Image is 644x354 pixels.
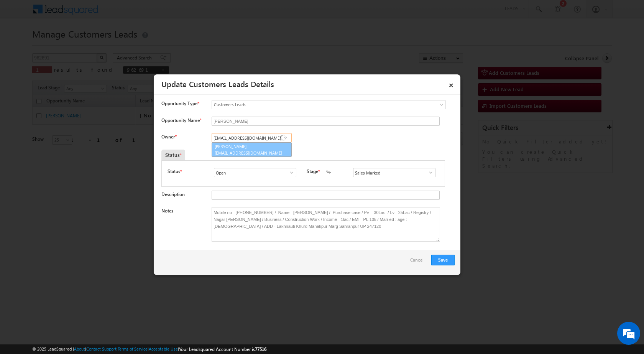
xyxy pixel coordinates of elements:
[410,255,427,269] a: Cancel
[118,346,148,351] a: Terms of Service
[161,191,185,197] label: Description
[161,134,176,140] label: Owner
[74,346,85,351] a: About
[307,168,318,175] label: Stage
[212,101,414,108] span: Customers Leads
[179,346,266,352] span: Your Leadsquared Account Number is
[212,142,292,157] a: [PERSON_NAME]
[285,169,294,176] a: Show All Items
[215,150,284,156] span: [EMAIL_ADDRESS][DOMAIN_NAME]
[161,100,197,107] span: Opportunity Type
[10,71,140,230] textarea: Type your message and hit 'Enter'
[40,40,129,50] div: Chat with us now
[212,100,446,109] a: Customers Leads
[424,169,434,176] a: Show All Items
[255,346,266,352] span: 77516
[86,346,117,351] a: Contact Support
[212,133,292,142] input: Type to Search
[149,346,178,351] a: Acceptable Use
[431,255,455,265] button: Save
[104,236,139,247] em: Start Chat
[281,134,290,142] a: Show All Items
[161,208,173,214] label: Notes
[168,168,180,175] label: Status
[161,150,185,160] div: Status
[161,78,274,89] a: Update Customers Leads Details
[353,168,435,177] input: Type to Search
[445,77,458,91] a: ×
[32,346,266,353] span: © 2025 LeadSquared | | | | |
[13,40,32,50] img: d_60004797649_company_0_60004797649
[126,4,144,22] div: Minimize live chat window
[161,117,201,123] label: Opportunity Name
[214,168,296,177] input: Type to Search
